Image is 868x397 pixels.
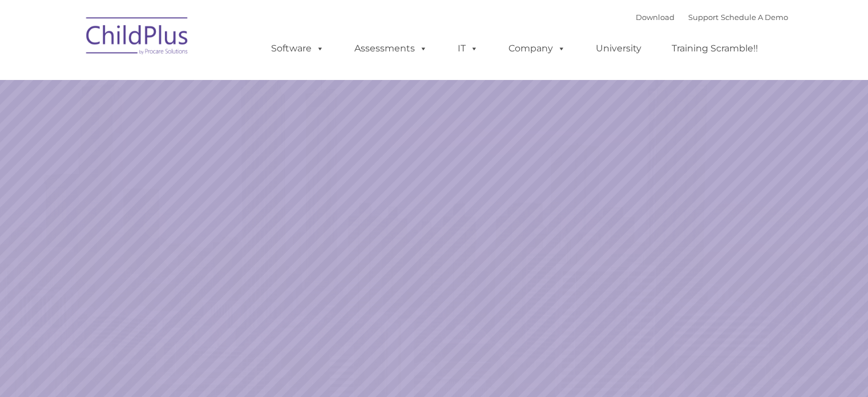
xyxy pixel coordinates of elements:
a: IT [446,37,490,60]
a: Training Scramble!! [660,37,769,60]
a: Learn More [590,259,735,297]
img: ChildPlus by Procare Solutions [80,9,195,66]
a: Download [636,13,675,22]
a: Software [260,37,336,60]
a: Assessments [343,37,439,60]
a: Support [688,13,718,22]
a: University [584,37,653,60]
a: Company [497,37,577,60]
font: | [636,13,788,22]
a: Schedule A Demo [721,13,788,22]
